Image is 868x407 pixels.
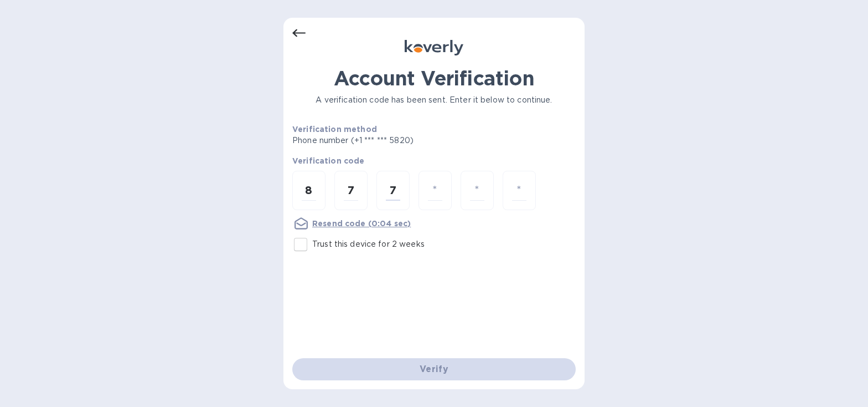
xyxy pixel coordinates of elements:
u: Resend code (0:04 sec) [312,219,411,228]
h1: Account Verification [292,67,576,90]
p: Phone number (+1 *** *** 5820) [292,135,498,146]
p: A verification code has been sent. Enter it below to continue. [292,94,576,106]
p: Trust this device for 2 weeks [312,238,425,250]
p: Verification code [292,155,576,166]
b: Verification method [292,125,377,134]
